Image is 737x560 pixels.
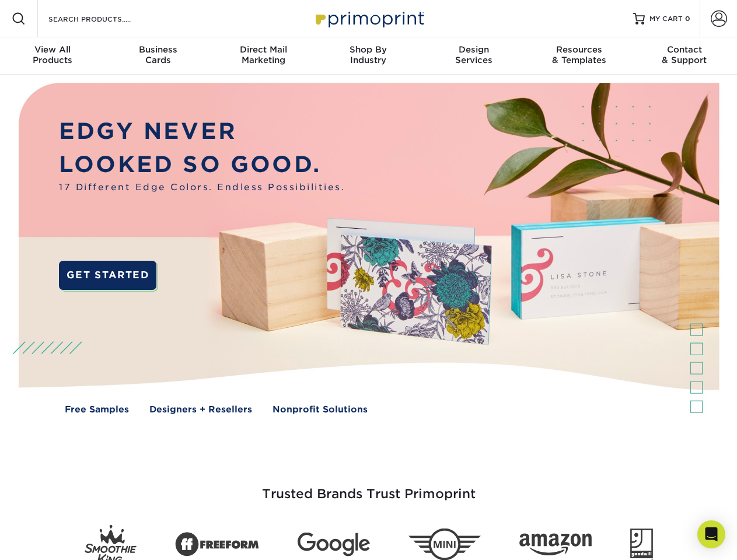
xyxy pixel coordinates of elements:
a: BusinessCards [105,37,210,75]
a: Shop ByIndustry [316,37,421,75]
span: MY CART [649,14,683,24]
a: Nonprofit Solutions [273,403,368,416]
img: Goodwill [630,528,653,560]
div: Marketing [211,44,316,65]
div: Open Intercom Messenger [697,520,725,548]
input: SEARCH PRODUCTS..... [47,12,161,26]
span: Contact [632,44,737,55]
iframe: Google Customer Reviews [3,524,99,556]
span: Resources [526,44,631,55]
span: Direct Mail [211,44,316,55]
img: Google [298,533,370,556]
img: Primoprint [310,6,427,31]
p: EDGY NEVER [59,115,345,148]
h3: Trusted Brands Trust Primoprint [27,459,710,516]
span: Business [105,44,210,55]
p: LOOKED SO GOOD. [59,148,345,181]
a: Resources& Templates [526,37,631,75]
div: Industry [316,44,421,65]
a: GET STARTED [59,261,156,290]
div: Cards [105,44,210,65]
span: Shop By [316,44,421,55]
div: & Support [632,44,737,65]
a: DesignServices [421,37,526,75]
span: 0 [685,15,690,23]
span: Design [421,44,526,55]
span: 17 Different Edge Colors. Endless Possibilities. [59,181,345,194]
img: Amazon [519,534,592,556]
div: Services [421,44,526,65]
a: Designers + Resellers [149,403,252,416]
a: Free Samples [65,403,129,416]
a: Direct MailMarketing [211,37,316,75]
a: Contact& Support [632,37,737,75]
div: & Templates [526,44,631,65]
